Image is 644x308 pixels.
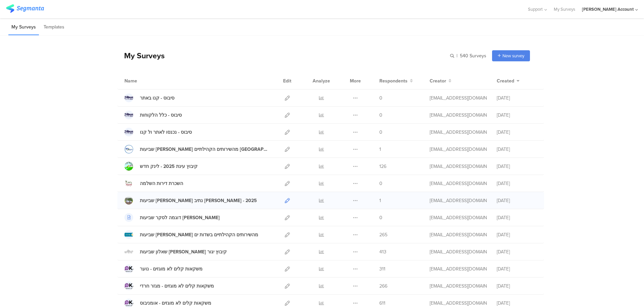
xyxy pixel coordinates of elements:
span: 0 [379,214,382,221]
div: miri@miridikman.co.il [430,265,487,272]
div: Name [124,77,165,84]
span: | [455,52,459,59]
div: miri@miridikman.co.il [430,197,487,204]
div: קיבוץ עינת 2025 - לינק חדש [140,163,198,170]
div: Edit [280,72,294,89]
div: סיבוס - כלל הלקוחות [140,112,182,119]
div: miri@miridikman.co.il [430,300,487,307]
div: [PERSON_NAME] Account [582,6,634,12]
div: Analyze [311,72,331,89]
div: My Surveys [117,50,165,61]
span: 0 [379,180,382,187]
span: 540 Surveys [460,52,486,59]
div: miri@miridikman.co.il [430,146,487,153]
li: My Surveys [8,19,39,35]
div: [DATE] [497,214,537,221]
a: משקאות קלים לא מוגזים - נוער [124,264,203,273]
div: [DATE] [497,95,537,102]
div: שביעות רצון נתיב הלה - 2025 [140,197,257,204]
div: שביעות רצון מהשירותים הקהילתיים בשדה בוקר [140,146,270,153]
div: miri@miridikman.co.il [430,180,487,187]
span: 611 [379,300,385,307]
a: שאלון שביעות [PERSON_NAME] קיבוץ יגור [124,247,227,256]
div: miri@miridikman.co.il [430,95,487,102]
span: 126 [379,163,386,170]
span: 413 [379,248,386,255]
span: Creator [430,77,446,84]
div: השכרת דירות השלמה [140,180,183,187]
div: [DATE] [497,248,537,255]
span: Support [528,6,543,12]
span: 1 [379,197,381,204]
div: שאלון שביעות רצון קיבוץ יגור [140,248,227,255]
div: [DATE] [497,283,537,290]
span: 266 [379,283,387,290]
div: [DATE] [497,231,537,238]
div: miri@miridikman.co.il [430,231,487,238]
div: [DATE] [497,180,537,187]
div: [DATE] [497,146,537,153]
a: דוגמה לסקר שביעות [PERSON_NAME] [124,213,220,222]
div: miri@miridikman.co.il [430,248,487,255]
span: 0 [379,112,382,119]
div: משקאות קלים לא מוגזים - מגזר חרדי [140,283,214,290]
a: שביעות [PERSON_NAME] מהשירותים הקהילתיים בשדות ים [124,230,258,239]
div: סיבוס - קנו באתר [140,95,174,102]
a: משקאות קלים לא מוגזים - מגזר חרדי [124,282,214,290]
span: 265 [379,231,387,238]
button: Respondents [379,77,413,84]
span: 0 [379,129,382,136]
li: Templates [41,19,67,35]
div: [DATE] [497,129,537,136]
div: More [348,72,363,89]
div: miri@miridikman.co.il [430,112,487,119]
div: משקאות קלים לא מוגזים - נוער [140,265,203,272]
span: 311 [379,265,385,272]
a: סיבוס - נכנסו לאתר ול קנו [124,128,192,136]
button: Created [497,77,520,84]
a: משקאות קלים לא מוגזים - אומניבוס [124,299,211,307]
span: 1 [379,146,381,153]
a: השכרת דירות השלמה [124,179,183,188]
div: miri@miridikman.co.il [430,163,487,170]
img: segmanta logo [6,4,44,13]
div: miri@miridikman.co.il [430,129,487,136]
div: [DATE] [497,197,537,204]
div: [DATE] [497,265,537,272]
div: שביעות רצון מהשירותים הקהילתיים בשדות ים [140,231,258,238]
span: New survey [502,53,524,59]
a: סיבוס - קנו באתר [124,94,174,102]
a: שביעות [PERSON_NAME] נתיב [PERSON_NAME] - 2025 [124,196,257,205]
span: Respondents [379,77,408,84]
div: miri@miridikman.co.il [430,283,487,290]
div: סיבוס - נכנסו לאתר ול קנו [140,129,192,136]
div: משקאות קלים לא מוגזים - אומניבוס [140,300,211,307]
span: Created [497,77,514,84]
a: סיבוס - כלל הלקוחות [124,111,182,119]
div: miri@miridikman.co.il [430,214,487,221]
div: דוגמה לסקר שביעות רצון [140,214,220,221]
div: [DATE] [497,300,537,307]
a: קיבוץ עינת 2025 - לינק חדש [124,162,198,171]
a: שביעות [PERSON_NAME] מהשירותים הקהילתיים [GEOGRAPHIC_DATA] [124,145,270,153]
div: [DATE] [497,163,537,170]
div: [DATE] [497,112,537,119]
button: Creator [430,77,451,84]
span: 0 [379,95,382,102]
